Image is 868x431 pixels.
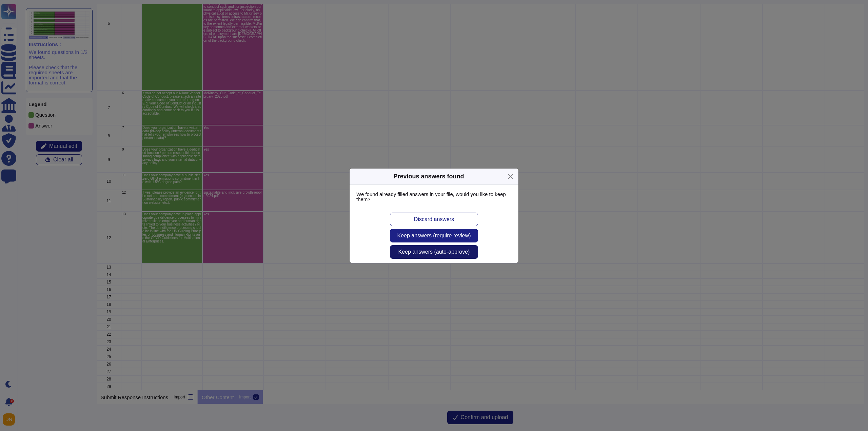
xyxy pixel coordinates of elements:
span: Keep answers (require review) [397,233,471,238]
div: Previous answers found [393,172,464,181]
span: Discard answers [414,217,454,222]
div: We found already filled answers in your file, would you like to keep them? [350,185,518,209]
button: Keep answers (require review) [390,229,478,242]
button: Close [505,171,516,182]
button: Keep answers (auto-approve) [390,245,478,259]
button: Discard answers [390,213,478,226]
span: Keep answers (auto-approve) [398,249,470,255]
